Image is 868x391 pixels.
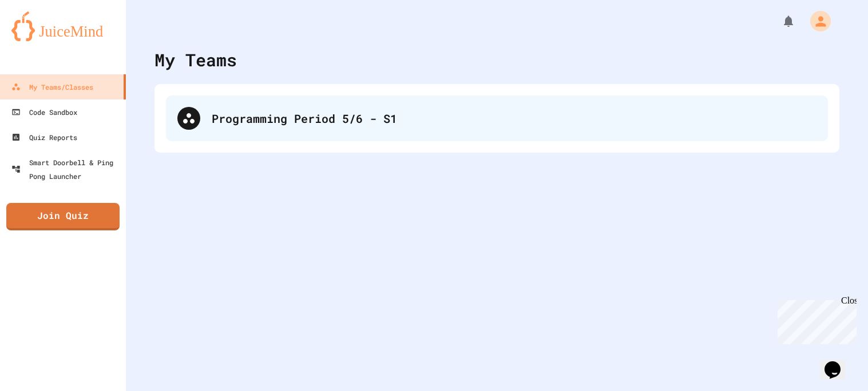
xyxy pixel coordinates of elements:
div: Chat with us now!Close [5,5,79,73]
div: Programming Period 5/6 - S1 [166,95,828,141]
div: Smart Doorbell & Ping Pong Launcher [11,155,121,183]
div: Programming Period 5/6 - S1 [212,110,817,127]
img: logo-orange.svg [11,11,114,41]
a: Join Quiz [6,203,120,230]
div: My Teams [154,47,237,73]
div: Code Sandbox [11,105,77,119]
div: Quiz Reports [11,130,77,144]
iframe: chat widget [820,345,857,380]
div: My Teams/Classes [11,80,93,94]
iframe: chat widget [773,296,857,344]
div: My Account [798,8,834,34]
div: My Notifications [760,11,798,31]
